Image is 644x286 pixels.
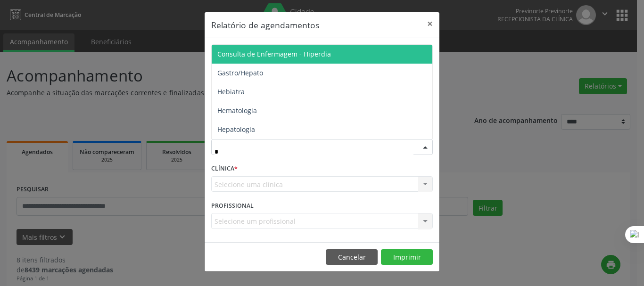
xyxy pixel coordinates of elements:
[381,249,433,265] button: Imprimir
[211,198,254,213] label: PROFISSIONAL
[217,106,257,115] span: Hematologia
[217,125,255,134] span: Hepatologia
[211,45,285,59] label: DATA DE AGENDAMENTO
[326,249,378,265] button: Cancelar
[211,19,319,31] h5: Relatório de agendamentos
[217,49,331,58] span: Consulta de Enfermagem - Hiperdia
[217,68,263,77] span: Gastro/Hepato
[421,12,439,35] button: Close
[211,162,238,176] label: CLÍNICA
[217,87,245,96] span: Hebiatra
